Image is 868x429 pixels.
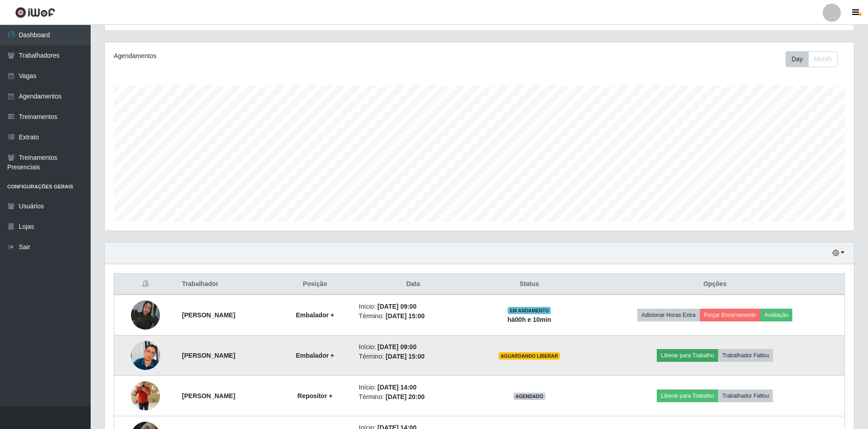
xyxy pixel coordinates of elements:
li: Término: [359,352,468,361]
img: 1751317490419.jpeg [131,370,160,422]
time: [DATE] 15:00 [386,312,425,320]
button: Liberar para Trabalho [657,390,718,402]
th: Posição [276,274,353,295]
th: Data [354,274,473,295]
li: Término: [359,311,468,321]
div: Agendamentos [114,51,411,61]
button: Avaliação [760,309,792,321]
button: Trabalhador Faltou [718,349,773,362]
button: Adicionar Horas Extra [637,309,699,321]
th: Status [473,274,586,295]
strong: [PERSON_NAME] [182,311,235,319]
button: Forçar Encerramento [700,309,761,321]
li: Término: [359,392,468,402]
strong: Repositor + [297,392,332,399]
time: [DATE] 14:00 [378,384,417,391]
button: Liberar para Trabalho [657,349,718,362]
li: Início: [359,383,468,392]
li: Início: [359,302,468,311]
button: Trabalhador Faltou [718,390,773,402]
strong: há 00 h e 10 min [507,316,551,323]
time: [DATE] 09:00 [378,303,417,310]
li: Início: [359,342,468,352]
button: Month [808,51,838,67]
button: Day [786,51,809,67]
span: EM ANDAMENTO [508,307,551,314]
img: 1748953522283.jpeg [131,301,160,330]
span: AGUARDANDO LIBERAR [499,352,560,360]
strong: Embalador + [296,311,334,319]
th: Trabalhador [177,274,277,295]
img: 1756139683023.jpeg [131,330,160,381]
div: Toolbar with button groups [786,51,845,67]
img: CoreUI Logo [15,7,55,18]
time: [DATE] 20:00 [386,393,425,400]
span: AGENDADO [514,393,545,400]
time: [DATE] 09:00 [378,343,417,350]
strong: [PERSON_NAME] [182,352,235,359]
strong: Embalador + [296,352,334,359]
div: First group [786,51,838,67]
th: Opções [586,274,845,295]
strong: [PERSON_NAME] [182,392,235,399]
time: [DATE] 15:00 [386,353,425,360]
